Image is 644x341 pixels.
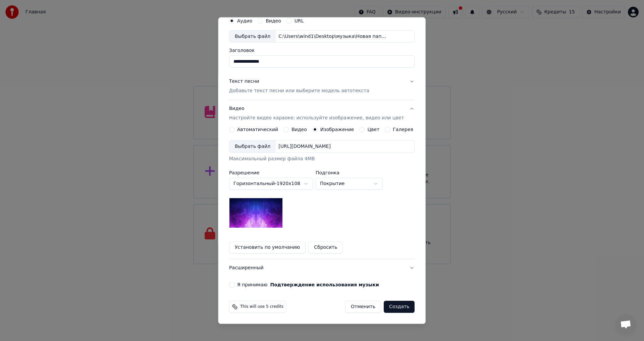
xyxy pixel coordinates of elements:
[229,141,276,153] div: Выбрать файл
[229,100,415,127] button: ВидеоНастройте видео караоке: используйте изображение, видео или цвет
[229,115,404,122] p: Настройте видео караоке: используйте изображение, видео или цвет
[237,283,379,287] label: Я принимаю
[393,127,414,132] label: Галерея
[237,18,252,23] label: Аудио
[229,106,404,122] div: Видео
[229,31,276,43] div: Выбрать файл
[229,260,415,277] button: Расширенный
[320,127,354,132] label: Изображение
[229,156,415,163] div: Максимальный размер файла 4MB
[384,301,415,313] button: Создать
[229,48,415,53] label: Заголовок
[229,127,415,259] div: ВидеоНастройте видео караоке: используйте изображение, видео или цвет
[240,304,283,310] span: This will use 5 credits
[316,171,383,175] label: Подгонка
[309,242,343,254] button: Сбросить
[276,33,390,40] div: C:\Users\wind1\Desktop\музыка\Новая папка\[PERSON_NAME] - Казак.mp3
[229,78,259,85] div: Текст песни
[237,127,278,132] label: Автоматический
[229,88,369,95] p: Добавьте текст песни или выберите модель автотекста
[229,171,313,175] label: Разрешение
[266,18,281,23] label: Видео
[276,144,333,150] div: [URL][DOMAIN_NAME]
[291,127,307,132] label: Видео
[345,301,381,313] button: Отменить
[229,242,306,254] button: Установить по умолчанию
[368,127,380,132] label: Цвет
[294,18,304,23] label: URL
[229,73,415,100] button: Текст песниДобавьте текст песни или выберите модель автотекста
[270,283,379,287] button: Я принимаю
